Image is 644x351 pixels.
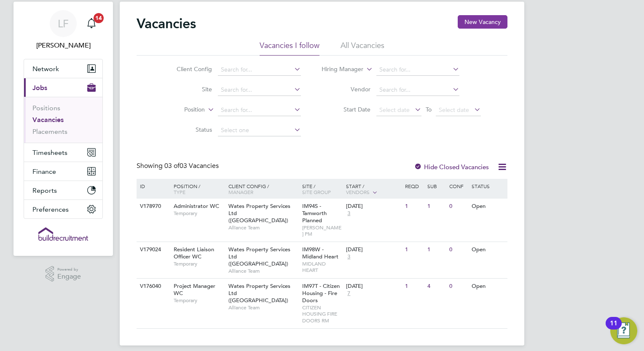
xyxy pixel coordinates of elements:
[302,246,338,260] span: IM98W - Midland Heart
[322,85,370,93] label: Vendor
[228,224,298,231] span: Alliance Team
[403,242,425,258] div: 1
[447,199,469,214] div: 0
[341,40,384,56] li: All Vacancies
[414,163,489,171] label: Hide Closed Vacancies
[302,282,340,304] span: IM97T - Citizen Housing - Fire Doors
[57,266,81,273] span: Powered by
[470,242,506,258] div: Open
[346,203,401,210] div: [DATE]
[174,297,224,304] span: Temporary
[174,282,215,297] span: Project Manager WC
[346,246,401,253] div: [DATE]
[57,273,81,280] span: Engage
[32,186,57,194] span: Reports
[300,179,344,199] div: Site /
[302,202,327,224] span: IM94S - Tamworth Planned
[94,13,104,23] span: 14
[156,106,205,114] label: Position
[174,210,224,217] span: Temporary
[218,125,301,136] input: Select one
[322,106,370,113] label: Start Date
[24,97,102,143] div: Jobs
[425,179,447,193] div: Sub
[218,84,301,96] input: Search for...
[38,227,88,241] img: buildrec-logo-retina.png
[83,10,100,37] a: 14
[164,85,212,93] label: Site
[24,227,103,241] a: Go to home page
[470,179,506,193] div: Status
[470,199,506,214] div: Open
[32,128,67,136] a: Placements
[376,84,459,96] input: Search for...
[610,323,617,334] div: 11
[425,242,447,258] div: 1
[346,283,401,290] div: [DATE]
[164,162,180,170] span: 03 of
[32,104,60,112] a: Positions
[46,266,81,282] a: Powered byEngage
[379,106,410,114] span: Select date
[218,64,301,76] input: Search for...
[425,199,447,214] div: 1
[226,179,300,199] div: Client Config /
[346,210,352,217] span: 3
[228,304,298,311] span: Alliance Team
[315,65,363,74] label: Hiring Manager
[138,279,167,294] div: V176040
[164,65,212,73] label: Client Config
[260,40,319,56] li: Vacancies I follow
[447,242,469,258] div: 0
[24,143,102,162] button: Timesheets
[447,179,469,193] div: Conf
[302,189,331,195] span: Site Group
[58,18,69,29] span: LF
[32,205,69,213] span: Preferences
[167,179,226,199] div: Position /
[302,304,342,324] span: CITIZEN HOUSING FIRE DOORS RM
[164,126,212,133] label: Status
[346,253,352,261] span: 3
[32,149,67,157] span: Timesheets
[458,15,507,29] button: New Vacancy
[24,162,102,181] button: Finance
[346,290,352,297] span: 7
[32,84,47,92] span: Jobs
[24,40,103,51] span: Loarda Fregjaj
[403,179,425,193] div: Reqd
[174,246,214,260] span: Resident Liaison Officer WC
[439,106,469,114] span: Select date
[32,168,56,175] span: Finance
[346,189,370,195] span: Vendors
[137,15,196,32] h2: Vacancies
[423,104,434,115] span: To
[228,189,253,195] span: Manager
[228,246,290,267] span: Wates Property Services Ltd ([GEOGRAPHIC_DATA])
[24,59,102,78] button: Network
[24,200,102,218] button: Preferences
[425,279,447,294] div: 4
[447,279,469,294] div: 0
[32,116,64,124] a: Vacancies
[174,189,185,195] span: Type
[376,64,459,76] input: Search for...
[24,181,102,199] button: Reports
[13,2,113,256] nav: Main navigation
[218,104,301,116] input: Search for...
[164,162,219,170] span: 03 Vacancies
[228,268,298,274] span: Alliance Team
[228,202,290,224] span: Wates Property Services Ltd ([GEOGRAPHIC_DATA])
[302,261,342,274] span: MIDLAND HEART
[470,279,506,294] div: Open
[24,10,103,51] a: LF[PERSON_NAME]
[24,78,102,97] button: Jobs
[138,242,167,258] div: V179024
[138,179,167,193] div: ID
[138,199,167,214] div: V178970
[403,199,425,214] div: 1
[228,282,290,304] span: Wates Property Services Ltd ([GEOGRAPHIC_DATA])
[137,162,220,170] div: Showing
[302,224,342,237] span: [PERSON_NAME] PM
[344,179,403,200] div: Start /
